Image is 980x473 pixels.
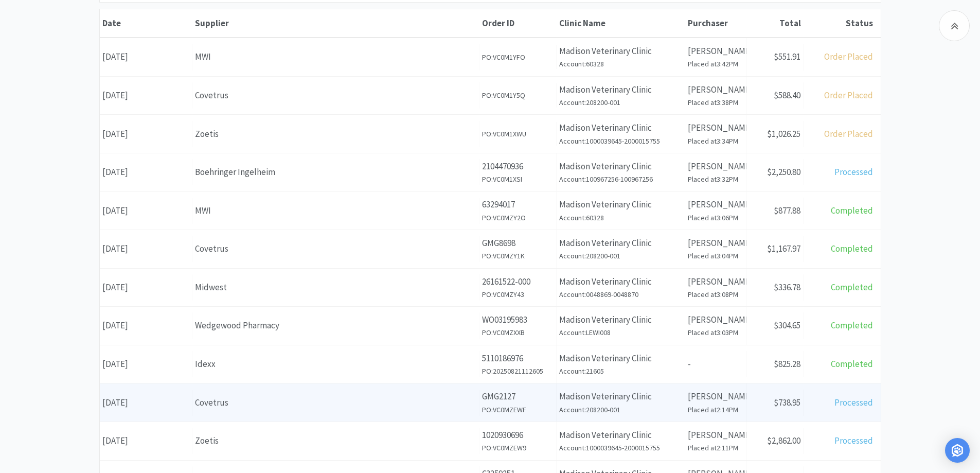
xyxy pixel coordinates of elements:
p: Madison Veterinary Clinic [559,121,682,135]
h6: Account: 208200-001 [559,404,682,415]
h6: Placed at 3:06PM [688,212,744,223]
span: Completed [831,358,873,370]
p: Madison Veterinary Clinic [559,313,682,327]
h6: Account: 208200-001 [559,97,682,108]
h6: Placed at 3:03PM [688,327,744,338]
p: [PERSON_NAME] [688,83,744,97]
h6: Placed at 3:38PM [688,97,744,108]
div: Midwest [195,281,476,294]
p: [PERSON_NAME] [688,428,744,442]
span: Completed [831,320,873,331]
div: Supplier [195,17,477,29]
h6: Placed at 2:11PM [688,442,744,453]
span: Order Placed [824,90,873,101]
div: [DATE] [100,159,192,185]
p: 2104470936 [482,160,554,173]
div: [DATE] [100,44,192,70]
h6: Placed at 3:04PM [688,250,744,261]
span: Order Placed [824,128,873,139]
h6: PO: VC0M1XSI [482,173,554,185]
h6: PO: VC0M1YFO [482,51,554,63]
p: Madison Veterinary Clinic [559,160,682,173]
div: [DATE] [100,312,192,339]
span: Completed [831,282,873,293]
div: Covetrus [195,242,476,256]
div: [DATE] [100,198,192,224]
p: GMG2127 [482,390,554,404]
p: Madison Veterinary Clinic [559,390,682,404]
h6: Placed at 3:08PM [688,289,744,300]
p: Madison Veterinary Clinic [559,428,682,442]
span: Processed [834,397,873,408]
span: $551.91 [774,51,800,62]
span: Order Placed [824,51,873,62]
h6: Account: 60328 [559,58,682,69]
p: [PERSON_NAME] [688,390,744,404]
h6: Placed at 2:14PM [688,404,744,415]
h6: PO: VC0MZY1K [482,250,554,261]
p: [PERSON_NAME] [688,198,744,212]
div: Boehringer Ingelheim [195,165,476,179]
span: $2,250.80 [767,166,800,178]
h6: PO: VC0MZEW9 [482,442,554,453]
h6: PO: VC0MZY2O [482,212,554,223]
p: 26161522-000 [482,275,554,289]
h6: Account: 0048869-0048870 [559,289,682,300]
span: Completed [831,205,873,216]
span: $588.40 [774,90,800,101]
span: $738.95 [774,397,800,408]
div: Idexx [195,357,476,371]
div: Order ID [482,17,554,29]
div: [DATE] [100,82,192,109]
p: 5110186976 [482,352,554,365]
span: Processed [834,435,873,446]
span: Processed [834,166,873,178]
p: [PERSON_NAME] [688,121,744,135]
h6: Account: 21605 [559,365,682,377]
div: Clinic Name [559,17,683,29]
span: $304.65 [774,320,800,331]
span: Completed [831,243,873,254]
span: $1,026.25 [767,128,800,139]
span: $336.78 [774,282,800,293]
h6: PO: VC0MZY43 [482,289,554,300]
div: [DATE] [100,428,192,454]
h6: Account: 208200-001 [559,250,682,261]
p: [PERSON_NAME] [688,275,744,289]
p: 1020930696 [482,428,554,442]
p: [PERSON_NAME] [688,313,744,327]
p: 63294017 [482,198,554,212]
h6: Account: 60328 [559,212,682,223]
p: [PERSON_NAME] [688,236,744,250]
h6: Placed at 3:34PM [688,135,744,147]
h6: Account: 100967256-100967256 [559,173,682,185]
h6: PO: VC0MZEWF [482,404,554,415]
p: Madison Veterinary Clinic [559,44,682,58]
div: [DATE] [100,236,192,262]
div: Open Intercom Messenger [945,438,970,463]
h6: PO: VC0MZXXB [482,327,554,338]
p: [PERSON_NAME] [688,160,744,173]
div: MWI [195,204,476,218]
div: Date [102,17,190,29]
div: Covetrus [195,89,476,102]
h6: PO: VC0M1XWU [482,128,554,139]
p: [PERSON_NAME] [688,44,744,58]
p: GMG8698 [482,236,554,250]
p: Madison Veterinary Clinic [559,236,682,250]
div: [DATE] [100,390,192,416]
h6: Placed at 3:42PM [688,58,744,69]
p: WO03195983 [482,313,554,327]
span: $2,862.00 [767,435,800,446]
h6: Account: LEWI008 [559,327,682,338]
div: MWI [195,50,476,64]
p: Madison Veterinary Clinic [559,198,682,212]
p: Madison Veterinary Clinic [559,275,682,289]
div: Status [806,17,873,29]
div: Covetrus [195,396,476,410]
p: Madison Veterinary Clinic [559,352,682,365]
div: [DATE] [100,351,192,377]
span: $825.28 [774,358,800,370]
p: - [688,357,744,371]
div: Purchaser [688,17,744,29]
